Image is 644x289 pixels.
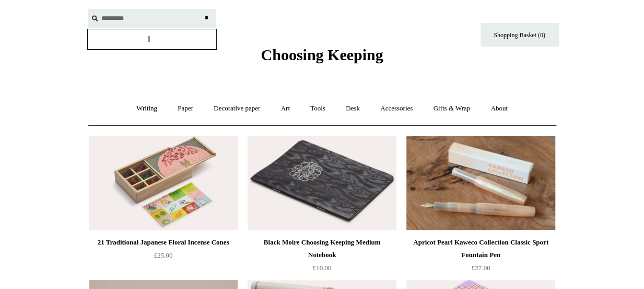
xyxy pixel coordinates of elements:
a: Accessories [371,95,422,123]
a: Apricot Pearl Kaweco Collection Classic Sport Fountain Pen £27.00 [406,236,555,279]
div: Apricot Pearl Kaweco Collection Classic Sport Fountain Pen [409,236,552,261]
a: Black Moire Choosing Keeping Medium Notebook £10.00 [248,236,396,279]
div: 21 Traditional Japanese Floral Incense Cones [92,236,235,249]
a: Apricot Pearl Kaweco Collection Classic Sport Fountain Pen Apricot Pearl Kaweco Collection Classi... [406,136,555,230]
a: Art [272,95,299,123]
a: Black Moire Choosing Keeping Medium Notebook Black Moire Choosing Keeping Medium Notebook [248,136,396,230]
span: £27.00 [472,264,490,272]
img: Black Moire Choosing Keeping Medium Notebook [248,136,396,230]
div: Black Moire Choosing Keeping Medium Notebook [250,236,393,261]
img: Apricot Pearl Kaweco Collection Classic Sport Fountain Pen [406,136,555,230]
a: Tools [301,95,335,123]
a: Shopping Basket (0) [481,23,559,47]
a: Writing [127,95,167,123]
img: 21 Traditional Japanese Floral Incense Cones [89,136,238,230]
a: Choosing Keeping [261,54,383,62]
span: £25.00 [154,251,173,259]
a: 21 Traditional Japanese Floral Incense Cones £25.00 [89,236,238,279]
a: Gifts & Wrap [424,95,479,123]
a: 21 Traditional Japanese Floral Incense Cones 21 Traditional Japanese Floral Incense Cones [89,136,238,230]
a: Paper [168,95,203,123]
span: £10.00 [313,264,332,272]
a: Decorative paper [204,95,270,123]
a: About [481,95,517,123]
a: Desk [336,95,369,123]
span: Choosing Keeping [261,46,383,63]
